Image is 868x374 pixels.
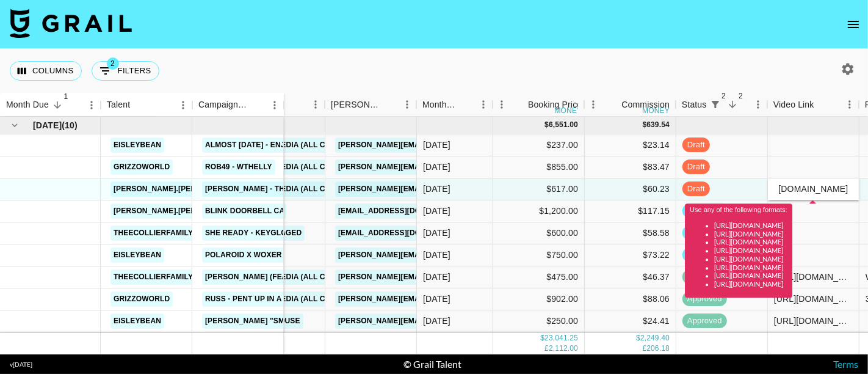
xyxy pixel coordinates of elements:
a: [PERSON_NAME].[PERSON_NAME] [110,182,244,197]
button: Menu [82,96,101,114]
div: https://www.instagram.com/reel/DNq5GOdI4C4/?igsh=MXdtODNibmhvMWhlbw%3D%3D [774,293,853,305]
a: [EMAIL_ADDRESS][DOMAIN_NAME] [335,226,472,241]
div: Video Link [767,93,859,117]
a: [PERSON_NAME][EMAIL_ADDRESS][DOMAIN_NAME] [335,291,534,307]
div: 2 active filters [707,96,724,113]
div: Status [682,93,707,117]
button: open drawer [841,12,866,37]
div: Aug '25 [423,227,450,239]
button: Sort [49,97,66,114]
div: $ [636,333,640,343]
div: $250.00 [493,310,585,332]
button: hide children [6,117,23,134]
div: $83.47 [585,156,676,178]
div: 206.18 [646,343,670,354]
div: https://www.tiktok.com/@eisleybean/video/7539643253059046687?_t=ZT-8yxwRzTUbYz&_r=1 [774,315,853,327]
div: Month Due [416,93,493,117]
button: Sort [381,96,398,113]
li: [URL][DOMAIN_NAME] [714,263,787,272]
a: [PERSON_NAME][EMAIL_ADDRESS][DOMAIN_NAME] [335,182,534,197]
div: Aug '25 [423,205,450,217]
a: [PERSON_NAME][EMAIL_ADDRESS][DOMAIN_NAME] [335,137,534,153]
span: approved [682,315,727,327]
button: Menu [493,95,511,114]
a: grizzoworld [110,291,173,307]
div: Aug '25 [423,315,450,327]
a: [PERSON_NAME][EMAIL_ADDRESS][DOMAIN_NAME] [335,159,534,175]
div: $665.00 [493,332,585,354]
div: $1,200.00 [493,200,585,222]
div: Commission [622,93,670,117]
img: Grail Talent [10,9,132,38]
div: $475.00 [493,266,585,288]
span: 2 [735,90,747,102]
div: © Grail Talent [404,358,462,370]
a: theecollierfamily [110,269,196,285]
a: Terms [833,358,858,370]
button: Select columns [10,61,82,81]
li: [URL][DOMAIN_NAME] [714,221,787,230]
div: 639.54 [646,120,670,130]
li: [URL][DOMAIN_NAME] [714,255,787,263]
a: eisleybean [110,248,164,263]
a: She Ready - Keyglock [202,226,300,241]
div: 2,112.00 [549,343,578,354]
li: [URL][DOMAIN_NAME] [714,246,787,255]
div: Campaign (Type) [192,93,284,117]
button: Sort [457,96,474,113]
div: Talent [107,93,130,117]
div: Status [676,93,767,117]
div: Video Link [773,93,814,117]
div: Booking Price [528,93,582,117]
span: approved [682,293,727,305]
div: $24.41 [585,310,676,332]
li: [URL][DOMAIN_NAME] [714,272,787,280]
div: Booker [325,93,416,117]
li: [URL][DOMAIN_NAME] [714,230,787,238]
div: $23.14 [585,134,676,156]
span: confirmed [682,227,729,239]
div: v [DATE] [10,361,32,369]
a: [PERSON_NAME].[PERSON_NAME] [110,204,244,219]
span: confirmed [682,249,729,261]
a: Creed Media (All Campaigns) [244,137,371,153]
a: Blink Doorbell Campaign [202,204,317,219]
div: $600.00 [493,222,585,244]
div: $73.22 [585,244,676,266]
button: Sort [511,96,528,113]
button: Menu [474,95,493,114]
button: Show filters [92,61,159,81]
li: [URL][DOMAIN_NAME] [714,280,787,288]
div: $60.23 [585,178,676,200]
div: $237.00 [493,134,585,156]
div: https://www.instagram.com/reel/DM_Ha9QPTp7/?igsh=MWQ3dTFpY2JjeDAzZg%3D%3D [774,271,853,283]
div: $88.06 [585,288,676,310]
div: Aug '25 [423,139,450,151]
div: $617.00 [493,178,585,200]
button: Sort [724,96,741,113]
a: [EMAIL_ADDRESS][DOMAIN_NAME] [335,204,472,219]
div: $750.00 [493,244,585,266]
a: [PERSON_NAME][EMAIL_ADDRESS][PERSON_NAME][DOMAIN_NAME] [335,313,597,329]
span: draft [682,161,710,173]
div: 2,249.40 [640,333,670,343]
a: Creed Media (All Campaigns) [244,291,371,307]
button: Sort [130,97,147,114]
div: Client [233,93,325,117]
div: Aug '25 [423,161,450,173]
span: draft [682,139,710,151]
div: Month Due [6,93,49,117]
div: Aug '25 [423,271,450,283]
div: Use any of the following formats: [690,206,787,288]
button: Menu [306,95,325,114]
a: Creed Media (All Campaigns) [244,182,371,197]
div: Campaign (Type) [198,93,248,117]
a: ROB49 - WTHELLY [202,159,275,175]
a: [PERSON_NAME][EMAIL_ADDRESS][DOMAIN_NAME] [335,248,534,263]
span: ( 10 ) [62,119,78,131]
button: Menu [584,95,602,114]
a: [PERSON_NAME] - The Twist (65th Anniversary) [202,182,399,197]
button: Sort [605,96,622,113]
a: grizzoworld [110,159,173,175]
a: theecollierfamily [110,226,196,241]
